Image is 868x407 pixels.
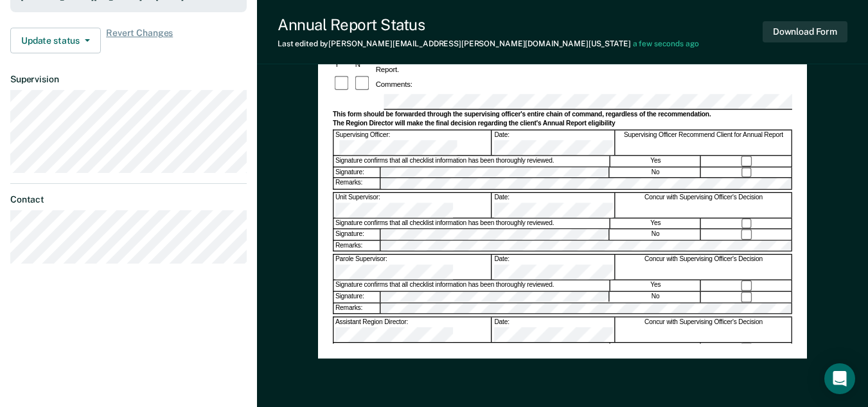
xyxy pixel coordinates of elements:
div: Date: [493,318,615,342]
dt: Supervision [10,74,247,85]
div: Yes [611,343,701,354]
div: Yes [611,156,701,166]
button: Update status [10,28,101,53]
div: Signature: [333,292,380,302]
div: Signature: [333,230,380,240]
div: Concur with Supervising Officer's Decision [616,318,792,342]
div: No [611,230,702,240]
div: Remarks: [333,303,380,314]
div: Unit Supervisor: [333,193,492,217]
span: a few seconds ago [633,39,699,48]
div: Comments: [374,79,414,89]
span: Revert Changes [106,28,173,53]
div: Remarks: [333,179,380,189]
div: Concur with Supervising Officer's Decision [616,255,792,280]
div: Signature confirms that all checklist information has been thoroughly reviewed. [333,343,610,354]
button: Download Form [763,21,847,42]
div: Remarks: [333,241,380,251]
div: Signature: [333,167,380,177]
div: Signature confirms that all checklist information has been thoroughly reviewed. [333,280,610,291]
div: Open Intercom Messenger [824,363,855,394]
dt: Contact [10,194,247,205]
div: Date: [493,131,615,155]
div: Supervising Officer: [333,131,492,155]
div: Parole Supervisor: [333,255,492,280]
div: The Region Director will make the final decision regarding the client's Annual Report eligibility [333,120,792,129]
div: No [611,292,702,302]
div: Assistant Region Director: [333,318,492,342]
div: This form should be forwarded through the supervising officer's entire chain of command, regardle... [333,111,792,119]
div: Concur with Supervising Officer's Decision [616,193,792,217]
div: Signature confirms that all checklist information has been thoroughly reviewed. [333,218,610,228]
div: Supervising Officer Recommend Client for Annual Report [616,131,792,155]
div: Last edited by [PERSON_NAME][EMAIL_ADDRESS][PERSON_NAME][DOMAIN_NAME][US_STATE] [278,39,699,48]
div: No [611,167,702,177]
div: Signature confirms that all checklist information has been thoroughly reviewed. [333,156,610,166]
div: Yes [611,218,701,228]
div: Annual Report Status [278,15,699,34]
div: Date: [493,193,615,217]
div: Date: [493,255,615,280]
div: Yes [611,280,701,291]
